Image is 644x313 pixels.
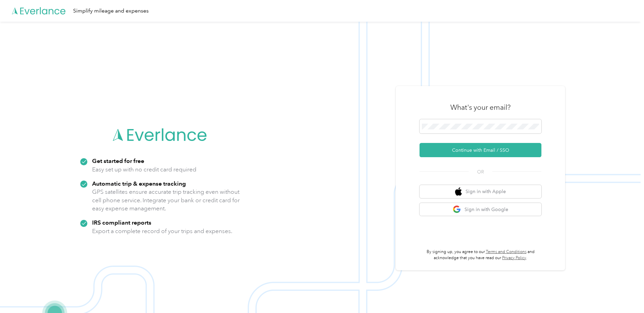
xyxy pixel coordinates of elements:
a: Privacy Policy [502,255,526,260]
h3: What's your email? [450,103,511,112]
iframe: Everlance-gr Chat Button Frame [606,275,644,313]
div: Simplify mileage and expenses [73,7,149,15]
span: OR [469,168,492,175]
strong: Get started for free [92,157,144,164]
p: Export a complete record of your trips and expenses. [92,227,232,235]
strong: IRS compliant reports [92,219,151,226]
a: Terms and Conditions [486,249,527,254]
img: apple logo [455,187,462,196]
button: Continue with Email / SSO [420,143,541,157]
img: google logo [453,205,461,214]
strong: Automatic trip & expense tracking [92,180,186,187]
p: GPS satellites ensure accurate trip tracking even without cell phone service. Integrate your bank... [92,188,240,213]
p: Easy set up with no credit card required [92,165,196,174]
button: apple logoSign in with Apple [420,185,541,198]
p: By signing up, you agree to our and acknowledge that you have read our . [420,249,541,261]
button: google logoSign in with Google [420,203,541,216]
